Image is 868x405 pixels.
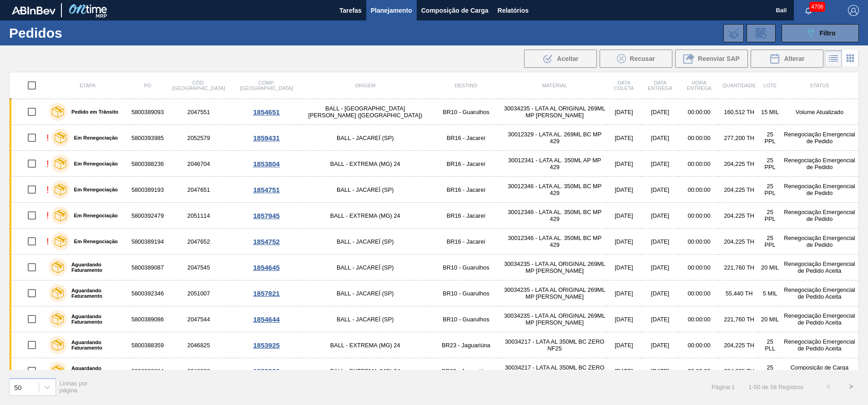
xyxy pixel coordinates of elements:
[429,332,502,358] td: BR23 - Jaguariúna
[679,332,719,358] td: 00:00:00
[339,5,362,16] span: Tarefas
[557,55,578,62] span: Aceitar
[130,229,165,255] td: 5800389194
[165,177,232,203] td: 2047651
[630,55,655,62] span: Recusar
[607,255,641,280] td: [DATE]
[781,255,859,280] td: Renegociação Emergencial de Pedido Aceita
[429,229,502,255] td: BR16 - Jacareí
[781,99,859,125] td: Volume Atualizado
[46,236,49,247] div: !
[679,177,719,203] td: 00:00:00
[12,6,56,15] img: TNhmsLtSVTkK8tSr43FrP2fwEKptu5GPRR3wAAAABJRU5ErkJggg==
[233,108,299,116] div: 1854651
[641,229,680,255] td: [DATE]
[130,151,165,177] td: 5800388236
[719,99,759,125] td: 160,512 TH
[165,203,232,229] td: 2051114
[820,30,836,37] span: Filtro
[641,177,680,203] td: [DATE]
[502,177,607,203] td: 30012346 - LATA AL. 350ML BC MP 429
[641,332,680,358] td: [DATE]
[607,280,641,306] td: [DATE]
[130,306,165,332] td: 5800389086
[429,151,502,177] td: BR16 - Jacareí
[641,99,680,125] td: [DATE]
[759,99,781,125] td: 15 MIL
[46,210,49,221] div: !
[698,55,740,62] span: Reenviar SAP
[301,255,429,280] td: BALL - JACAREÍ (SP)
[679,306,719,332] td: 00:00:00
[301,125,429,151] td: BALL - JACAREÍ (SP)
[130,125,165,151] td: 5800393985
[130,99,165,125] td: 5800389093
[10,332,859,358] a: Aguardando Faturamento58003883592046825BALL - EXTREMA (MG) 24BR23 - Jaguariúna30034217 - LATA AL ...
[759,358,781,384] td: 25 PLL
[502,358,607,384] td: 30034217 - LATA AL 350ML BC ZERO NF25
[848,5,859,16] img: Logout
[10,229,859,255] a: !Em Renegociação58003891942047652BALL - JACAREÍ (SP)BR16 - Jacareí30012346 - LATA AL. 350ML BC MP...
[747,24,776,42] div: Solicitação de Revisão de Pedidos
[429,358,502,384] td: BR23 - Jaguariúna
[371,5,412,16] span: Planejamento
[648,80,672,91] span: Data Entrega
[233,186,299,194] div: 1854751
[130,280,165,306] td: 5800392346
[781,203,859,229] td: Renegociação Emergencial de Pedido
[498,5,529,16] span: Relatórios
[712,384,735,390] span: Página : 1
[46,133,49,143] div: !
[9,28,145,38] h1: Pedidos
[301,358,429,384] td: BALL - EXTREMA (MG) 24
[502,99,607,125] td: 30034235 - LATA AL ORIGINAL 269ML MP [PERSON_NAME]
[781,125,859,151] td: Renegociação Emergencial de Pedido
[46,185,49,195] div: !
[429,99,502,125] td: BR10 - Guarulhos
[679,151,719,177] td: 00:00:00
[233,212,299,220] div: 1857945
[233,238,299,245] div: 1854752
[825,50,842,67] div: Visão em Lista
[502,203,607,229] td: 30012346 - LATA AL. 350ML BC MP 429
[607,358,641,384] td: [DATE]
[641,280,680,306] td: [DATE]
[233,315,299,323] div: 1854644
[723,24,744,42] div: Importar Negociações dos Pedidos
[14,383,22,391] div: 50
[70,213,118,218] label: Em Renegociação
[784,55,804,62] span: Alterar
[679,229,719,255] td: 00:00:00
[600,50,672,68] div: Recusar
[67,288,126,299] label: Aguardando Faturamento
[687,80,712,91] span: Hora Entrega
[355,83,375,88] span: Origem
[719,125,759,151] td: 277,200 TH
[429,203,502,229] td: BR16 - Jacareí
[759,255,781,280] td: 20 MIL
[607,332,641,358] td: [DATE]
[759,229,781,255] td: 25 PPL
[165,306,232,332] td: 2047544
[502,125,607,151] td: 30012329 - LATA AL. 269ML BC MP 429
[781,229,859,255] td: Renegociação Emergencial de Pedido
[10,151,859,177] a: !Em Renegociação58003882362046704BALL - EXTREMA (MG) 24BR16 - Jacareí30012341 - LATA AL. 350ML AP...
[70,239,118,244] label: Em Renegociação
[502,306,607,332] td: 30034235 - LATA AL ORIGINAL 269ML MP [PERSON_NAME]
[759,125,781,151] td: 25 PPL
[301,306,429,332] td: BALL - JACAREÍ (SP)
[172,80,225,91] span: Cód. [GEOGRAPHIC_DATA]
[781,332,859,358] td: Renegociação Emergencial de Pedido Aceita
[165,332,232,358] td: 2046825
[719,203,759,229] td: 204,225 TH
[301,177,429,203] td: BALL - JACAREÍ (SP)
[301,151,429,177] td: BALL - EXTREMA (MG) 24
[759,306,781,332] td: 20 MIL
[748,384,803,390] span: 1 - 50 de 58 Registros
[794,4,823,17] button: Notificações
[165,358,232,384] td: 2046830
[502,255,607,280] td: 30034235 - LATA AL ORIGINAL 269ML MP [PERSON_NAME]
[817,375,840,398] button: <
[759,151,781,177] td: 25 PPL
